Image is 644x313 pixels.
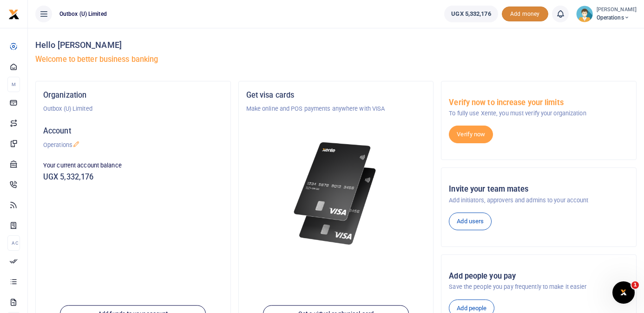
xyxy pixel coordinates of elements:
[449,272,629,281] h5: Add people you pay
[43,140,223,150] p: Operations
[576,6,593,22] img: profile-user
[43,91,223,100] h5: Organization
[597,6,637,14] small: [PERSON_NAME]
[246,104,426,113] p: Make online and POS payments anywhere with VISA
[449,98,629,107] h5: Verify now to increase your limits
[8,9,20,20] img: logo-small
[449,213,492,230] a: Add users
[597,13,637,22] span: Operations
[246,91,426,100] h5: Get visa cards
[502,7,548,22] li: Toup your wallet
[43,127,223,136] h5: Account
[612,281,635,304] iframe: Intercom live chat
[291,136,381,252] img: xente-_physical_cards.png
[449,109,629,118] p: To fully use Xente, you must verify your organization
[576,6,637,22] a: profile-user [PERSON_NAME] Operations
[449,185,629,194] h5: Invite your team mates
[502,10,548,17] a: Add money
[7,77,20,92] li: M
[43,161,223,170] p: Your current account balance
[502,7,548,22] span: Add money
[631,281,639,289] span: 1
[440,6,501,22] li: Wallet ballance
[43,173,223,182] h5: UGX 5,332,176
[449,126,493,143] a: Verify now
[56,10,111,18] span: Outbox (U) Limited
[35,55,637,64] h5: Welcome to better business banking
[35,40,637,50] h4: Hello [PERSON_NAME]
[43,104,223,113] p: Outbox (U) Limited
[7,235,20,251] li: Ac
[444,6,498,22] a: UGX 5,332,176
[449,196,629,205] p: Add initiators, approvers and admins to your account
[8,10,20,17] a: logo-small logo-large logo-large
[451,9,491,19] span: UGX 5,332,176
[449,282,629,292] p: Save the people you pay frequently to make it easier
